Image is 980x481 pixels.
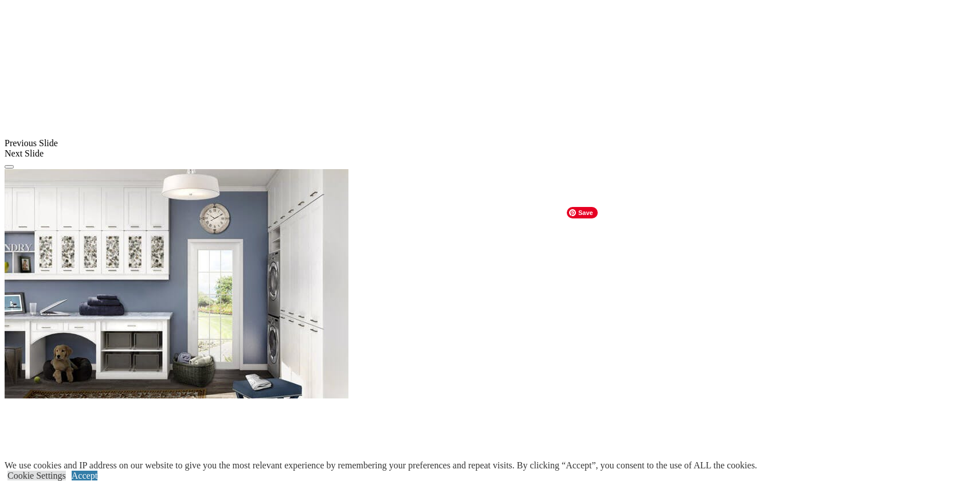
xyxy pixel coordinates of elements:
span: Save [567,207,598,218]
a: Accept [72,471,97,480]
div: We use cookies and IP address on our website to give you the most relevant experience by remember... [5,460,757,471]
div: Previous Slide [5,138,975,148]
div: Next Slide [5,148,975,159]
img: Banner for mobile view [5,169,348,398]
a: Cookie Settings [7,471,66,480]
button: Click here to pause slide show [5,165,14,169]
